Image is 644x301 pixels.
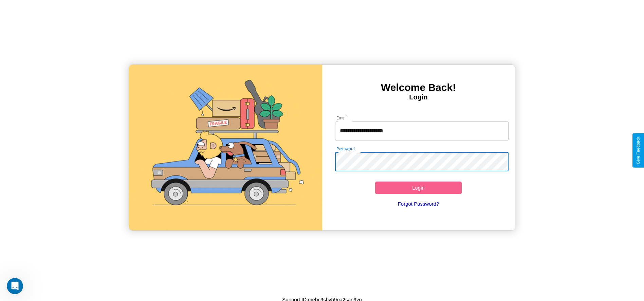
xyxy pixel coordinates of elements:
[322,93,515,101] h4: Login
[7,278,23,294] iframe: Intercom live chat
[129,65,322,230] img: gif
[322,82,515,93] h3: Welcome Back!
[375,182,462,194] button: Login
[332,194,505,213] a: Forgot Password?
[336,146,354,152] label: Password
[336,115,347,121] label: Email
[636,137,641,164] div: Give Feedback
